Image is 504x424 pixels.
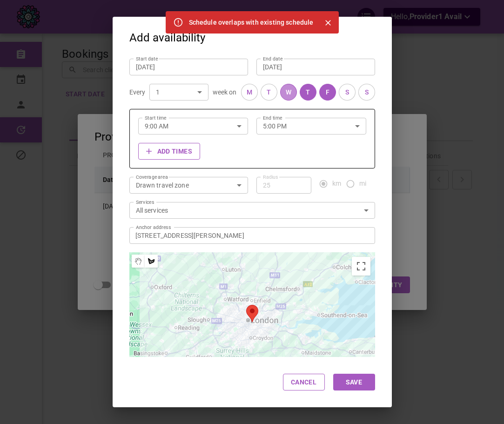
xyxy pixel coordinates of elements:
[300,84,316,101] button: T
[263,114,282,121] label: End time
[321,16,335,30] button: Close
[286,87,291,97] div: W
[339,84,356,101] button: S
[345,87,349,97] div: S
[129,87,146,97] p: Every
[136,224,171,231] label: Anchor address
[157,145,193,158] b: Add times
[358,84,375,101] button: S
[263,62,369,72] input: mmm d, yyyy
[326,87,329,97] div: F
[365,87,369,97] div: S
[145,114,167,121] label: Start time
[261,84,277,101] button: T
[263,174,278,181] label: Radius
[136,206,369,215] div: All services
[267,87,271,97] div: T
[213,87,237,97] p: week on
[306,87,310,97] div: T
[136,62,242,72] input: mmm d, yyyy
[280,84,297,101] button: W
[320,181,372,187] div: travel-distance-unit
[352,257,370,276] button: Toggle fullscreen view
[241,84,258,101] button: M
[283,374,325,390] button: Cancel
[263,55,282,62] label: End date
[145,255,158,268] button: Draw a shape
[332,179,341,188] span: km
[156,87,202,97] div: 1
[136,199,154,206] label: Services
[132,255,145,268] button: Stop drawing
[136,174,168,181] label: Coverage area
[136,55,158,62] label: Start date
[319,84,336,101] button: F
[136,181,242,190] div: Drawn travel zone
[247,87,252,97] div: M
[359,179,366,188] span: mi
[132,229,363,241] input: Anchor addressClear
[189,14,314,31] div: Schedule overlaps with existing schedule
[113,17,392,50] h2: Add availability
[138,143,201,160] button: Add times
[333,374,375,390] button: Save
